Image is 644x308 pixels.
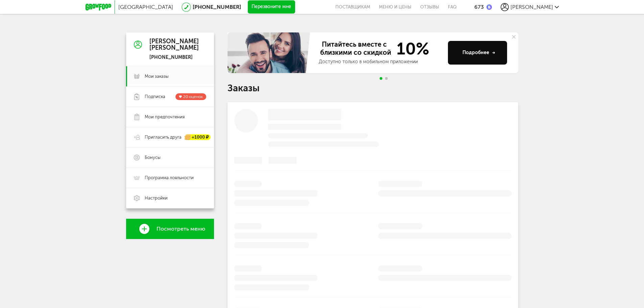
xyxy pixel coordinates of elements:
[149,54,199,61] div: [PHONE_NUMBER]
[126,147,214,168] a: Бонусы
[145,195,168,201] span: Настройки
[145,73,169,79] span: Мои заказы
[510,4,553,10] span: [PERSON_NAME]
[126,127,214,147] a: Пригласить друга +1000 ₽
[145,155,161,161] span: Бонусы
[149,38,199,52] div: [PERSON_NAME] [PERSON_NAME]
[228,84,518,93] h1: Заказы
[118,4,173,10] span: [GEOGRAPHIC_DATA]
[126,168,214,188] a: Программа лояльности
[385,77,388,80] span: Go to slide 2
[462,49,495,56] div: Подробнее
[145,134,182,140] span: Пригласить друга
[126,188,214,208] a: Настройки
[228,32,312,73] img: family-banner.579af9d.jpg
[183,94,203,99] span: 20 оценок
[248,0,295,14] button: Перезвоните мне
[319,40,392,57] span: Питайтесь вместе с близкими со скидкой
[126,66,214,87] a: Мои заказы
[319,58,443,65] div: Доступно только в мобильном приложении
[392,40,429,57] span: 10%
[126,107,214,127] a: Мои предпочтения
[145,114,185,120] span: Мои предпочтения
[448,41,507,65] button: Подробнее
[157,226,205,232] span: Посмотреть меню
[145,175,194,181] span: Программа лояльности
[193,4,241,10] a: [PHONE_NUMBER]
[145,94,165,100] span: Подписка
[380,77,382,80] span: Go to slide 1
[474,4,484,10] div: 673
[126,219,214,239] a: Посмотреть меню
[185,135,211,140] div: +1000 ₽
[126,87,214,107] a: Подписка 20 оценок
[486,4,492,10] img: bonus_b.cdccf46.png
